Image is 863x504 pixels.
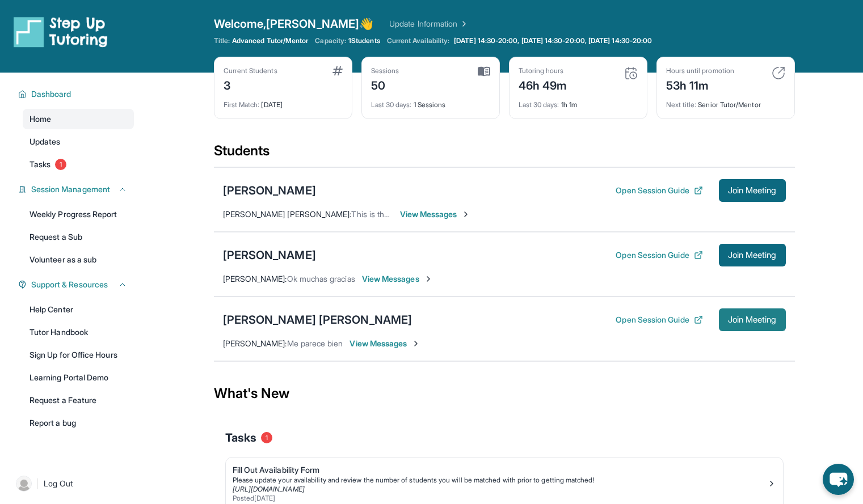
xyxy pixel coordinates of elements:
[371,100,412,109] span: Last 30 days :
[27,279,127,290] button: Support & Resources
[31,88,71,100] span: Dashboard
[214,16,374,32] span: Welcome, [PERSON_NAME] 👋
[23,204,134,225] a: Weekly Progress Report
[27,184,127,195] button: Session Management
[624,66,638,80] img: card
[55,159,66,170] span: 1
[23,322,134,342] a: Tutor Handbook
[728,316,777,323] span: Join Meeting
[31,279,108,290] span: Support & Resources
[478,66,490,77] img: card
[23,345,134,365] a: Sign Up for Office Hours
[214,36,230,45] span: Title:
[224,94,343,109] div: [DATE]
[351,209,482,219] span: This is the link for the learning portal
[214,142,795,167] div: Students
[350,338,420,349] span: View Messages
[371,94,490,109] div: 1 Sessions
[261,432,272,443] span: 1
[232,36,308,45] span: Advanced Tutor/Mentor
[616,249,702,261] button: Open Session Guide
[519,94,638,109] div: 1h 1m
[719,179,786,202] button: Join Meeting
[23,390,134,410] a: Request a Feature
[823,464,854,495] button: chat-button
[772,66,785,80] img: card
[23,249,134,270] a: Volunteer as a sub
[30,113,51,125] span: Home
[454,36,652,45] span: [DATE] 14:30-20:00, [DATE] 14:30-20:00, [DATE] 14:30-20:00
[23,132,134,152] a: Updates
[233,476,767,485] div: Please update your availability and review the number of students you will be matched with prior ...
[36,477,39,490] span: |
[223,209,352,219] span: [PERSON_NAME] [PERSON_NAME] :
[719,308,786,331] button: Join Meeting
[23,299,134,320] a: Help Center
[387,36,449,45] span: Current Availability:
[223,338,287,348] span: [PERSON_NAME] :
[666,94,785,109] div: Senior Tutor/Mentor
[332,66,343,75] img: card
[30,136,61,147] span: Updates
[31,184,110,195] span: Session Management
[519,100,559,109] span: Last 30 days :
[214,369,795,418] div: What's New
[400,209,471,220] span: View Messages
[411,339,420,348] img: Chevron-Right
[287,274,355,283] span: Ok muchas gracias
[223,247,316,263] div: [PERSON_NAME]
[719,244,786,266] button: Join Meeting
[424,274,433,283] img: Chevron-Right
[223,274,287,283] span: [PERSON_NAME] :
[616,314,702,325] button: Open Session Guide
[23,227,134,247] a: Request a Sub
[27,88,127,100] button: Dashboard
[16,476,32,492] img: user-img
[666,75,734,94] div: 53h 11m
[315,36,346,45] span: Capacity:
[224,100,260,109] span: First Match :
[23,413,134,433] a: Report a bug
[233,494,767,503] div: Posted [DATE]
[14,16,108,48] img: logo
[23,154,134,175] a: Tasks1
[233,485,305,493] a: [URL][DOMAIN_NAME]
[728,187,777,194] span: Join Meeting
[233,464,767,476] div: Fill Out Availability Form
[287,338,343,348] span: Me parece bien
[461,210,470,219] img: Chevron-Right
[23,367,134,388] a: Learning Portal Demo
[371,75,399,94] div: 50
[362,273,433,285] span: View Messages
[616,185,702,196] button: Open Session Guide
[223,312,412,328] div: [PERSON_NAME] [PERSON_NAME]
[224,75,277,94] div: 3
[666,100,697,109] span: Next title :
[11,471,134,496] a: |Log Out
[224,66,277,75] div: Current Students
[23,109,134,129] a: Home
[519,75,567,94] div: 46h 49m
[519,66,567,75] div: Tutoring hours
[371,66,399,75] div: Sessions
[389,18,469,29] a: Update Information
[728,252,777,259] span: Join Meeting
[225,430,256,446] span: Tasks
[348,36,380,45] span: 1 Students
[223,183,316,198] div: [PERSON_NAME]
[30,159,50,170] span: Tasks
[44,478,73,489] span: Log Out
[452,36,654,45] a: [DATE] 14:30-20:00, [DATE] 14:30-20:00, [DATE] 14:30-20:00
[666,66,734,75] div: Hours until promotion
[457,18,469,29] img: Chevron Right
